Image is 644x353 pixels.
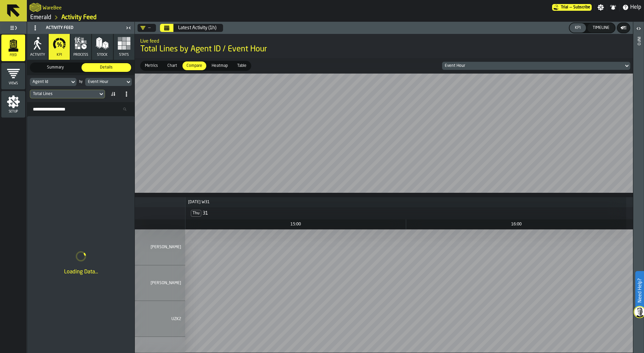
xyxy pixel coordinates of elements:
span: Metrics [142,63,161,69]
div: DropdownMenuValue-agentId [30,78,76,86]
button: button-KPI [570,23,586,33]
span: Stock [97,53,108,57]
label: button-toggle-Close me [124,24,133,32]
div: DropdownMenuValue-agentId [33,80,67,84]
div: DropdownMenuValue-eventHour [442,62,630,70]
div: thumb [163,61,181,70]
span: Setup [1,110,25,114]
div: FRANK [135,265,185,301]
div: DropdownMenuValue-eventHour [88,80,122,84]
div: DropdownMenuValue- [140,25,151,31]
div: thumb [182,61,206,70]
span: Heatmap [209,63,230,69]
label: button-switch-multi-Heatmap [207,61,232,71]
div: thumb [208,61,232,70]
span: KPI [57,53,62,57]
span: Activity [30,53,45,57]
div: thumb [31,63,80,72]
button: Select date range [174,21,220,35]
div: thumb [141,61,162,70]
label: button-toggle-Notifications [607,4,619,11]
div: DropdownMenuValue-eventHour [85,78,132,86]
div: Timeline [590,26,612,30]
div: day: [object Object] [185,207,626,219]
label: button-switch-multi-Table [232,61,251,71]
div: JOEL [135,229,185,265]
label: button-switch-multi-Chart [163,61,182,71]
span: [PERSON_NAME] [144,245,181,250]
span: Compare [184,63,205,69]
span: UZK2 [144,317,181,321]
div: DropdownMenuValue-eventHour [445,63,621,68]
div: hour: 15:00 [185,219,406,229]
div: UZK2 [135,301,185,337]
span: Subscribe [573,5,590,10]
div: Select date range [160,24,223,32]
label: button-toggle-Open [634,23,643,35]
div: DropdownMenuValue-eventsCount [30,90,105,98]
a: link-to-/wh/i/576ff85d-1d82-4029-ae14-f0fa99bd4ee3/pricing/ [552,4,592,11]
div: DropdownMenuValue- [138,24,156,32]
label: button-switch-multi-Compare [182,61,207,71]
li: menu Setup [1,91,25,118]
span: Feed [1,53,25,57]
div: hour: 16:00 [406,219,626,229]
div: KPI [572,26,583,30]
span: Details [83,64,130,71]
header: Info [633,22,644,353]
span: Stats [119,53,129,57]
div: Loading Data... [33,268,129,276]
span: — [570,5,572,10]
label: button-toggle-Help [620,3,644,11]
button: button- [618,23,630,33]
div: thumb [233,61,251,70]
label: button-switch-multi-Summary [30,62,81,73]
span: Trial [561,5,568,10]
a: link-to-/wh/i/576ff85d-1d82-4029-ae14-f0fa99bd4ee3/feed/569d6815-124b-4343-aed8-8d5403221f5e [61,14,97,21]
div: Info [636,35,641,351]
div: Menu Subscription [552,4,592,11]
label: button-toggle-Toggle Full Menu [1,23,25,33]
label: button-toggle-Settings [595,4,607,11]
div: custom: Jul W31 [185,197,626,207]
h2: Sub Title [140,37,628,44]
div: Latest Activity (1h) [178,25,216,31]
div: by [79,80,83,84]
nav: Breadcrumb [30,13,335,21]
a: logo-header [30,1,41,13]
label: button-switch-multi-Metrics [140,61,163,71]
div: Activity Feed [29,23,124,33]
span: Chart [165,63,180,69]
li: menu Views [1,63,25,90]
li: menu Feed [1,35,25,61]
span: Help [630,3,641,11]
span: Thu [191,210,201,217]
label: button-switch-multi-Details [81,62,132,73]
div: DropdownMenuValue-eventsCount [33,92,95,96]
button: Select date range Select date range [160,24,173,32]
span: Summary [32,64,79,71]
button: button-Timeline [587,23,615,33]
div: thumb [82,63,131,72]
span: 31 [203,211,208,216]
span: Views [1,82,25,85]
span: Total Lines by Agent ID / Event Hour [140,44,628,55]
a: link-to-/wh/i/576ff85d-1d82-4029-ae14-f0fa99bd4ee3 [30,14,51,21]
span: process [73,53,88,57]
div: title-Total Lines by Agent ID / Event Hour [135,34,633,58]
h2: Sub Title [43,4,62,11]
label: Need Help? [636,272,643,309]
span: [PERSON_NAME] [144,281,181,285]
span: Table [234,63,249,69]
